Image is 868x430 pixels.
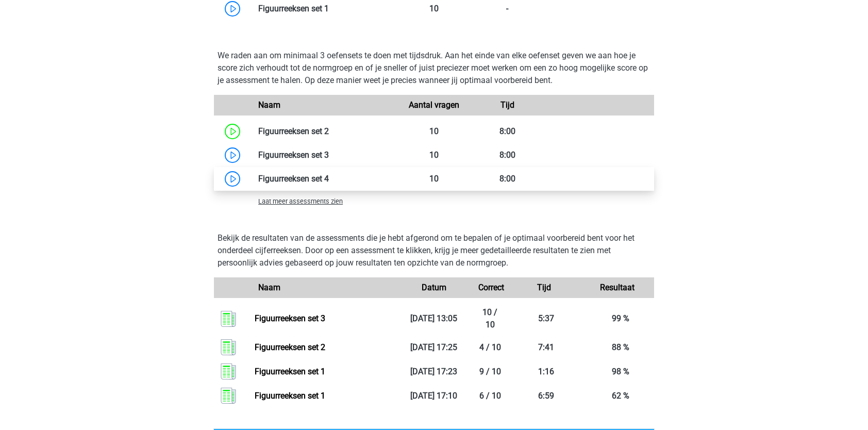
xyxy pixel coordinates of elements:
[255,391,325,401] a: Figuurreeksen set 1
[397,99,471,111] div: Aantal vragen
[471,282,507,294] div: Correct
[218,232,650,269] p: Bekijk de resultaten van de assessments die je hebt afgerond om te bepalen of je optimaal voorber...
[255,367,325,376] a: Figuurreeksen set 1
[251,149,397,161] div: Figuurreeksen set 3
[581,282,654,294] div: Resultaat
[251,99,397,111] div: Naam
[258,197,343,205] span: Laat meer assessments zien
[507,282,580,294] div: Tijd
[471,99,544,111] div: Tijd
[251,3,397,15] div: Figuurreeksen set 1
[251,173,397,185] div: Figuurreeksen set 4
[255,313,325,323] a: Figuurreeksen set 3
[255,342,325,352] a: Figuurreeksen set 2
[218,49,650,87] p: We raden aan om minimaal 3 oefensets te doen met tijdsdruk. Aan het einde van elke oefenset geven...
[397,282,471,294] div: Datum
[251,125,397,138] div: Figuurreeksen set 2
[251,282,397,294] div: Naam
